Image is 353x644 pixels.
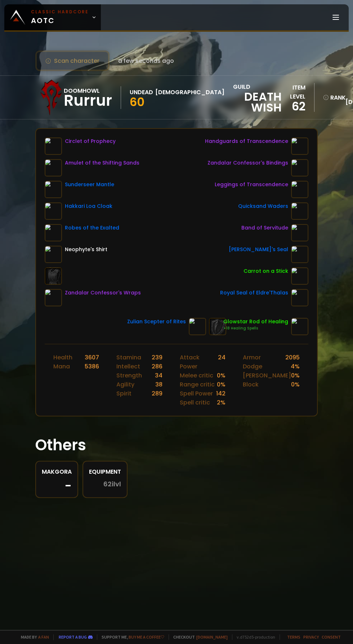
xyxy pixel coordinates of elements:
[64,86,112,95] div: Doomhowl
[45,159,62,176] img: item-21507
[323,93,341,102] div: rank
[152,362,162,371] div: 286
[291,289,308,306] img: item-18469
[291,267,308,285] img: item-11122
[241,224,288,232] div: Band of Servitude
[189,318,206,335] img: item-22713
[53,353,72,362] div: Health
[155,371,162,380] div: 34
[116,362,140,371] div: Intellect
[291,159,308,176] img: item-19842
[291,181,308,198] img: item-16922
[291,318,308,335] img: item-15281
[233,82,282,113] div: guild
[116,389,131,398] div: Spirit
[59,634,87,640] a: Report a bug
[35,434,318,456] h1: Others
[82,461,128,498] a: Equipment62ilvl
[152,389,162,398] div: 289
[243,267,288,275] div: Carrot on a Stick
[322,634,341,640] a: Consent
[291,362,300,371] div: 4 %
[180,371,213,380] div: Melee critic
[97,634,164,640] span: Support me,
[285,353,300,362] div: 2095
[42,467,72,476] div: Makgora
[45,246,62,263] img: item-53
[291,246,308,263] img: item-19893
[45,289,62,306] img: item-19843
[53,362,70,371] div: Mana
[238,202,288,210] div: Quicksand Waders
[31,9,89,26] span: AOTC
[130,94,144,110] span: 60
[217,398,225,407] div: 2 %
[215,181,288,188] div: Leggings of Transcendence
[42,481,72,491] div: -
[45,224,62,241] img: item-13346
[243,362,262,371] div: Dodge
[216,389,225,398] div: 142
[243,353,261,362] div: Armor
[85,353,99,362] div: 3607
[152,353,162,362] div: 239
[291,224,308,241] img: item-22721
[180,380,215,389] div: Range critic
[129,634,164,640] a: Buy me a coffee
[65,181,114,188] div: Sunderseer Mantle
[35,461,78,498] a: Makgora-
[45,137,62,155] img: item-16813
[217,371,225,380] div: 0 %
[65,224,119,232] div: Robes of the Exalted
[35,51,110,71] button: Scan character
[282,83,305,101] div: item level
[4,4,101,30] a: Classic HardcoreAOTC
[116,371,142,380] div: Strength
[232,634,275,640] span: v. d752d5 - production
[89,467,121,476] div: Equipment
[220,289,288,297] div: Royal Seal of Eldre'Thalas
[291,137,308,155] img: item-16920
[116,380,134,389] div: Agility
[229,246,288,253] div: [PERSON_NAME]'s Seal
[243,380,259,389] div: Block
[116,353,141,362] div: Stamina
[180,398,210,407] div: Spell critic
[64,95,112,106] div: Rurrur
[180,389,213,398] div: Spell Power
[207,159,288,167] div: Zandalar Confessor's Bindings
[303,634,319,640] a: Privacy
[65,246,107,253] div: Neophyte's Shirt
[65,202,112,210] div: Hakkari Loa Cloak
[118,56,174,65] span: a few seconds ago
[65,289,141,297] div: Zandalar Confessor's Wraps
[45,181,62,198] img: item-13185
[85,362,99,371] div: 5386
[291,202,308,220] img: item-21489
[38,634,49,640] a: a fan
[31,9,89,15] small: Classic Hardcore
[17,634,49,640] span: Made by
[223,325,288,331] div: +18 Healing Spells
[155,380,162,389] div: 38
[291,371,300,380] div: 0 %
[291,380,300,389] div: 0 %
[65,159,139,167] div: Amulet of the Shifting Sands
[130,88,153,97] div: Undead
[196,634,228,640] a: [DOMAIN_NAME]
[180,353,218,371] div: Attack Power
[205,137,288,145] div: Handguards of Transcendence
[282,101,305,112] div: 62
[103,481,121,488] span: 62 ilvl
[223,318,288,325] div: Glowstar Rod of Healing
[45,202,62,220] img: item-19870
[155,88,224,97] div: [DEMOGRAPHIC_DATA]
[233,91,282,113] span: Death Wish
[65,137,116,145] div: Circlet of Prophecy
[287,634,300,640] a: Terms
[243,371,291,380] div: [PERSON_NAME]
[217,380,225,389] div: 0 %
[169,634,228,640] span: Checkout
[127,318,186,325] div: Zulian Scepter of Rites
[218,353,225,371] div: 24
